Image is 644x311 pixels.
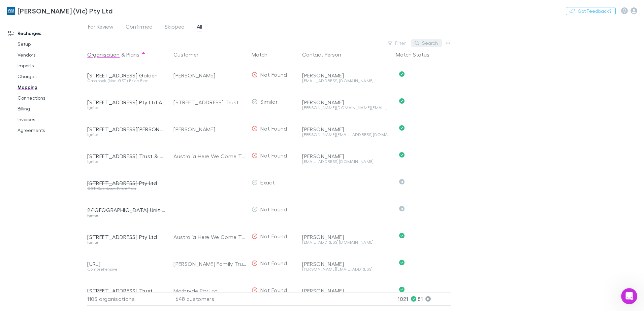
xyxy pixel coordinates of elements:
[11,103,91,114] a: Billing
[260,98,278,105] span: Similar
[252,48,276,61] button: Match
[302,261,390,267] div: [PERSON_NAME]
[384,39,410,47] button: Filter
[87,99,165,106] div: [STREET_ADDRESS] Pty Ltd ATF [STREET_ADDRESS] Trust
[302,153,390,160] div: [PERSON_NAME]
[14,119,55,126] span: Search for help
[14,173,113,180] div: How to bulk import charges
[87,287,165,294] div: [STREET_ADDRESS] Trust
[260,206,287,212] span: Not Found
[87,126,165,133] div: [STREET_ADDRESS][PERSON_NAME] Trust
[10,183,125,203] div: Missing Client Email Addresses in [GEOGRAPHIC_DATA]
[411,39,442,47] button: Search
[302,48,349,61] button: Contact Person
[260,179,275,185] span: Exact
[15,227,30,232] span: Home
[197,23,202,32] span: All
[7,91,128,109] div: Ask a question
[10,151,125,171] div: Why are the contact person details not appearing in the mapping tab?
[3,3,117,19] a: [PERSON_NAME] (Vic) Pty Ltd
[90,210,135,237] button: Help
[18,7,112,15] h3: [PERSON_NAME] (Vic) Pty Ltd
[14,186,113,200] div: Missing Client Email Addresses in [GEOGRAPHIC_DATA]
[1,28,91,39] a: Recharges
[260,287,287,293] span: Not Found
[399,179,405,184] svg: Skipped
[87,213,165,217] div: Ignite
[302,99,390,106] div: [PERSON_NAME]
[45,210,90,237] button: Messages
[87,234,165,240] div: [STREET_ADDRESS] Pty Ltd
[56,227,79,232] span: Messages
[399,233,405,238] svg: Confirmed
[7,7,15,15] img: William Buck (Vic) Pty Ltd's Logo
[87,261,165,267] div: [URL]
[11,71,91,82] a: Charges
[13,71,121,82] p: How can we help?
[173,250,246,277] div: [PERSON_NAME] Family Trust
[87,207,165,213] div: 2/[GEOGRAPHIC_DATA] Unit Trust
[302,106,390,110] div: [PERSON_NAME][DOMAIN_NAME][EMAIL_ADDRESS][PERSON_NAME][DOMAIN_NAME]
[173,48,206,61] button: Customer
[11,60,91,71] a: Imports
[88,23,114,32] span: For Review
[10,132,125,151] div: The purpose of Email Headers (CC & Reply-To) in Setup
[302,160,390,164] div: [EMAIL_ADDRESS][DOMAIN_NAME]
[173,62,246,89] div: [PERSON_NAME]
[302,133,390,137] div: [PERSON_NAME][EMAIL_ADDRESS][DOMAIN_NAME]
[173,116,246,143] div: [PERSON_NAME]
[11,125,91,136] a: Agreements
[14,96,113,103] div: Ask a question
[87,48,120,61] button: Organisation
[399,98,405,104] svg: Confirmed
[87,133,165,137] div: Ignite
[116,11,128,23] div: Close
[87,240,165,244] div: Ignite
[87,160,165,164] div: Ignite
[87,79,165,83] div: Cashbook (Non-GST) Price Plan
[399,125,405,131] svg: Confirmed
[87,267,165,271] div: Comprehensive
[399,206,405,211] svg: Skipped
[87,292,168,306] div: 1105 organisations
[168,292,249,306] div: 648 customers
[621,288,637,304] iframe: Intercom live chat
[87,180,165,186] div: [STREET_ADDRESS] Pty Ltd
[14,154,113,168] div: Why are the contact person details not appearing in the mapping tab?
[107,227,118,232] span: Help
[260,71,287,78] span: Not Found
[126,23,153,32] span: Confirmed
[173,89,246,116] div: [STREET_ADDRESS] Trust
[302,234,390,240] div: [PERSON_NAME]
[302,79,390,83] div: [EMAIL_ADDRESS][DOMAIN_NAME]
[10,171,125,183] div: How to bulk import charges
[13,48,121,71] p: Hi [PERSON_NAME] 👋
[14,134,113,148] div: The purpose of Email Headers (CC & Reply-To) in Setup
[165,23,185,32] span: Skipped
[302,287,390,294] div: [PERSON_NAME]
[566,7,616,15] button: Got Feedback?
[302,72,390,79] div: [PERSON_NAME]
[260,233,287,239] span: Not Found
[11,114,91,125] a: Invoices
[399,71,405,77] svg: Confirmed
[302,267,390,271] div: [PERSON_NAME][EMAIL_ADDRESS]
[13,11,27,24] div: Profile image for Alex
[10,115,125,129] button: Search for help
[11,39,91,49] a: Setup
[11,49,91,60] a: Vendors
[173,277,246,304] div: Marbryde Pty Ltd
[87,153,165,160] div: [STREET_ADDRESS] Trust & Grenville Trust
[399,260,405,265] svg: Confirmed
[260,125,287,132] span: Not Found
[87,72,165,79] div: [STREET_ADDRESS] Golden Triangle Investment Trust
[302,240,390,244] div: [EMAIL_ADDRESS][DOMAIN_NAME]
[396,48,438,61] button: Match Status
[302,126,390,133] div: [PERSON_NAME]
[399,152,405,158] svg: Confirmed
[260,260,287,266] span: Not Found
[87,106,165,110] div: Ignite
[173,223,246,250] div: Australia Here We Come Trust
[126,48,139,61] button: Plans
